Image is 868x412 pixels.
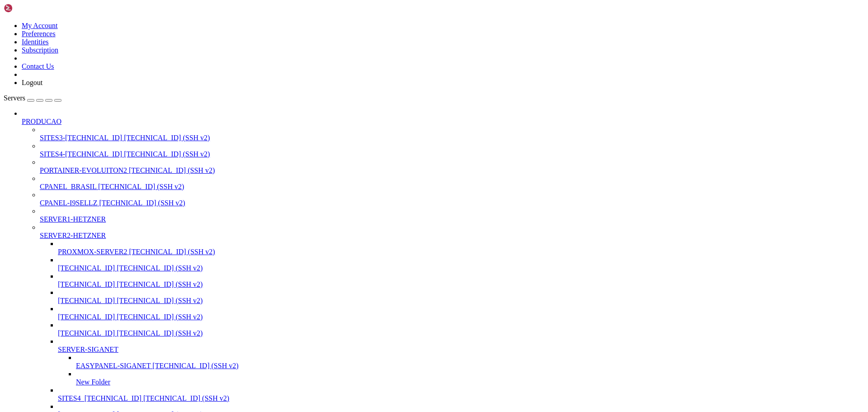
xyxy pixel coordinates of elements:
[40,150,122,158] span: SITES4-[TECHNICAL_ID]
[4,94,61,102] a: Servers
[40,150,864,158] a: SITES4-[TECHNICAL_ID] [TECHNICAL_ID] (SSH v2)
[124,134,210,142] span: [TECHNICAL_ID] (SSH v2)
[40,232,106,239] span: SERVER2-HETZNER
[58,272,864,289] li: [TECHNICAL_ID] [TECHNICAL_ID] (SSH v2)
[58,248,127,256] span: PROXMOX-SERVER2
[117,264,203,272] span: [TECHNICAL_ID] (SSH v2)
[129,166,215,174] span: [TECHNICAL_ID] (SSH v2)
[40,215,864,223] a: SERVER1-HETZNER
[58,264,115,272] span: [TECHNICAL_ID]
[58,394,864,403] a: SITES4_[TECHNICAL_ID] [TECHNICAL_ID] (SSH v2)
[40,183,96,190] span: CPANEL_BRASIL
[76,370,864,386] li: New Folder
[58,346,118,353] span: SERVER-SIGANET
[40,142,864,158] li: SITES4-[TECHNICAL_ID] [TECHNICAL_ID] (SSH v2)
[40,175,864,191] li: CPANEL_BRASIL [TECHNICAL_ID] (SSH v2)
[40,166,864,175] a: PORTAINER-EVOLUITON2 [TECHNICAL_ID] (SSH v2)
[40,199,97,207] span: CPANEL-I9SELLZ
[58,346,864,354] a: SERVER-SIGANET
[22,62,54,70] a: Contact Us
[40,158,864,175] li: PORTAINER-EVOLUITON2 [TECHNICAL_ID] (SSH v2)
[58,280,115,288] span: [TECHNICAL_ID]
[58,394,142,402] span: SITES4_[TECHNICAL_ID]
[22,79,42,86] a: Logout
[58,256,864,272] li: [TECHNICAL_ID] [TECHNICAL_ID] (SSH v2)
[124,150,210,158] span: [TECHNICAL_ID] (SSH v2)
[76,362,864,370] a: EASYPANEL-SIGANET [TECHNICAL_ID] (SSH v2)
[40,191,864,207] li: CPANEL-I9SELLZ [TECHNICAL_ID] (SSH v2)
[58,313,864,321] a: [TECHNICAL_ID] [TECHNICAL_ID] (SSH v2)
[22,30,56,38] a: Preferences
[40,199,864,207] a: CPANEL-I9SELLZ [TECHNICAL_ID] (SSH v2)
[58,280,864,289] a: [TECHNICAL_ID] [TECHNICAL_ID] (SSH v2)
[4,4,56,13] img: Shellngn
[58,264,864,272] a: [TECHNICAL_ID] [TECHNICAL_ID] (SSH v2)
[117,297,203,304] span: [TECHNICAL_ID] (SSH v2)
[22,118,864,126] a: PRODUCAO
[58,313,115,321] span: [TECHNICAL_ID]
[58,297,115,304] span: [TECHNICAL_ID]
[40,166,127,174] span: PORTAINER-EVOLUITON2
[129,248,215,256] span: [TECHNICAL_ID] (SSH v2)
[22,46,58,54] a: Subscription
[40,207,864,223] li: SERVER1-HETZNER
[40,126,864,142] li: SITES3-[TECHNICAL_ID] [TECHNICAL_ID] (SSH v2)
[4,94,25,102] span: Servers
[152,362,238,369] span: [TECHNICAL_ID] (SSH v2)
[58,337,864,386] li: SERVER-SIGANET
[76,354,864,370] li: EASYPANEL-SIGANET [TECHNICAL_ID] (SSH v2)
[143,394,229,402] span: [TECHNICAL_ID] (SSH v2)
[58,329,115,337] span: [TECHNICAL_ID]
[58,297,864,305] a: [TECHNICAL_ID] [TECHNICAL_ID] (SSH v2)
[117,280,203,288] span: [TECHNICAL_ID] (SSH v2)
[58,289,864,305] li: [TECHNICAL_ID] [TECHNICAL_ID] (SSH v2)
[40,183,864,191] a: CPANEL_BRASIL [TECHNICAL_ID] (SSH v2)
[22,118,61,125] span: PRODUCAO
[40,215,106,223] span: SERVER1-HETZNER
[40,134,864,142] a: SITES3-[TECHNICAL_ID] [TECHNICAL_ID] (SSH v2)
[22,22,58,29] a: My Account
[40,232,864,240] a: SERVER2-HETZNER
[58,240,864,256] li: PROXMOX-SERVER2 [TECHNICAL_ID] (SSH v2)
[40,134,122,142] span: SITES3-[TECHNICAL_ID]
[98,183,184,190] span: [TECHNICAL_ID] (SSH v2)
[58,248,864,256] a: PROXMOX-SERVER2 [TECHNICAL_ID] (SSH v2)
[58,329,864,337] a: [TECHNICAL_ID] [TECHNICAL_ID] (SSH v2)
[117,313,203,321] span: [TECHNICAL_ID] (SSH v2)
[76,362,151,369] span: EASYPANEL-SIGANET
[58,321,864,337] li: [TECHNICAL_ID] [TECHNICAL_ID] (SSH v2)
[76,378,864,386] a: New Folder
[22,38,49,46] a: Identities
[58,386,864,403] li: SITES4_[TECHNICAL_ID] [TECHNICAL_ID] (SSH v2)
[117,329,203,337] span: [TECHNICAL_ID] (SSH v2)
[58,305,864,321] li: [TECHNICAL_ID] [TECHNICAL_ID] (SSH v2)
[76,378,110,386] span: New Folder
[99,199,185,207] span: [TECHNICAL_ID] (SSH v2)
